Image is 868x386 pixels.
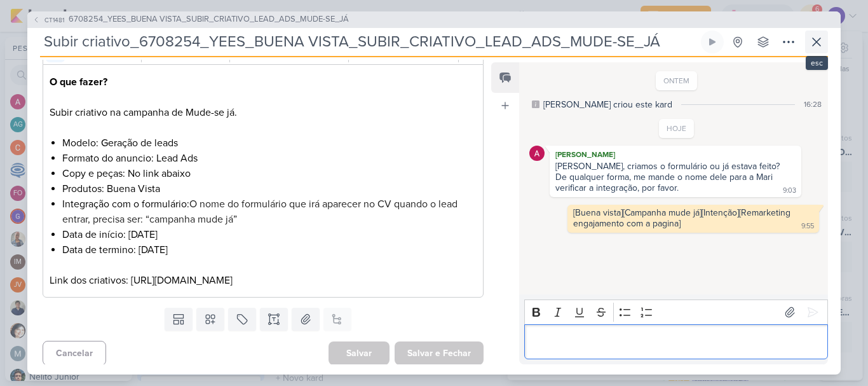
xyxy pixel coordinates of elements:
[783,186,796,196] div: 9:03
[524,324,828,359] div: Editor editing area: main
[801,221,814,231] div: 9:55
[62,181,477,196] li: Produtos: Buena Vista
[50,76,107,88] strong: O que fazer?
[62,242,477,258] li: Data de termino: [DATE]
[573,207,793,229] div: [Buena vista][Campanha mude já][Intenção][Remarketing engajamento com a pagina]
[524,300,828,324] div: Editor toolbar
[43,64,484,298] div: Editor editing area: main
[543,98,672,111] div: [PERSON_NAME] criou este kard
[62,227,477,242] li: Data de início: [DATE]
[806,56,828,70] div: esc
[552,148,799,161] div: [PERSON_NAME]
[62,135,477,151] li: Modelo: Geração de leads
[555,172,775,193] div: De qualquer forma, me mande o nome dele para a Mari verificar a integração, por favor.
[62,151,477,166] li: Formato do anuncio: Lead Ads
[62,198,458,226] span: O nome do formulário que irá aparecer no CV quando o lead entrar, precisa ser: “campanha mude já”
[804,99,822,110] div: 16:28
[529,146,545,161] img: Alessandra Gomes
[50,74,477,135] p: Subir criativo na campanha de Mude-se já.
[43,341,106,366] button: Cancelar
[40,31,698,53] input: Kard Sem Título
[555,161,796,172] div: [PERSON_NAME], criamos o formulário ou já estava feito?
[707,37,717,47] div: Ligar relógio
[62,166,477,181] li: Copy e peças: No link abaixo
[62,196,477,227] li: Integração com o formulário:
[50,258,477,288] p: Link dos criativos: [URL][DOMAIN_NAME]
